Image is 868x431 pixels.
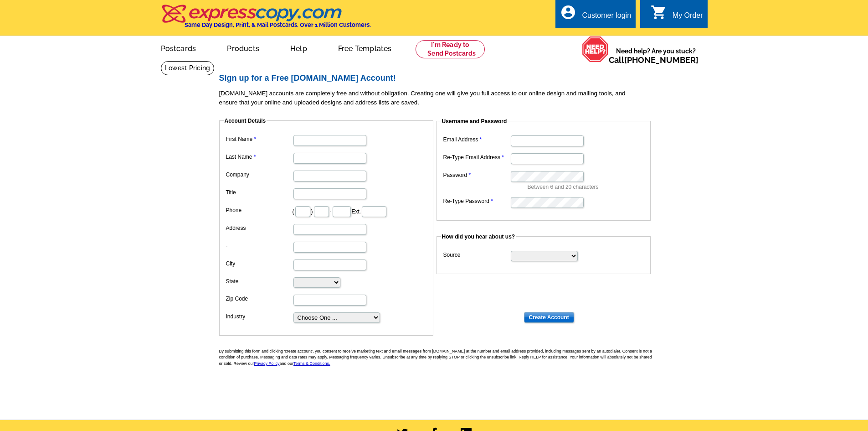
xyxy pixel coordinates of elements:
span: Call [609,55,699,65]
div: Customer login [582,11,631,24]
a: account_circle Customer login [560,10,631,21]
label: City [226,260,293,268]
a: Free Templates [324,37,406,58]
p: Between 6 and 20 characters [528,183,646,191]
a: Same Day Design, Print, & Mail Postcards. Over 1 Million Customers. [161,11,371,28]
label: Source [443,251,510,259]
legend: Account Details [224,117,267,125]
a: [PHONE_NUMBER] [624,55,699,65]
label: Company [226,171,293,179]
input: Create Account [524,312,574,323]
label: Last Name [226,153,293,161]
p: [DOMAIN_NAME] accounts are completely free and without obligation. Creating one will give you ful... [219,89,657,107]
p: By submitting this form and clicking 'create account', you consent to receive marketing text and ... [219,348,657,367]
label: Zip Code [226,295,293,303]
label: Password [443,171,510,179]
div: My Order [673,11,703,24]
img: help [582,36,609,62]
i: account_circle [560,4,576,21]
dd: ( ) - Ext. [224,204,429,218]
legend: Username and Password [441,117,508,125]
a: Products [212,37,274,58]
a: Privacy Policy [254,361,280,366]
label: - [226,242,293,250]
span: Need help? Are you stuck? [609,47,703,65]
label: Address [226,224,293,232]
label: Industry [226,312,293,321]
a: shopping_cart My Order [651,10,703,21]
label: Re-Type Email Address [443,153,510,161]
a: Terms & Conditions. [293,361,330,366]
label: State [226,277,293,286]
h4: Same Day Design, Print, & Mail Postcards. Over 1 Million Customers. [185,21,371,28]
label: Title [226,188,293,197]
i: shopping_cart [651,4,667,21]
label: Email Address [443,135,510,144]
label: Re-Type Password [443,197,510,205]
label: Phone [226,206,293,214]
a: Help [276,37,322,58]
a: Postcards [146,37,211,58]
h2: Sign up for a Free [DOMAIN_NAME] Account! [219,73,657,83]
label: First Name [226,135,293,143]
legend: How did you hear about us? [441,233,516,241]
